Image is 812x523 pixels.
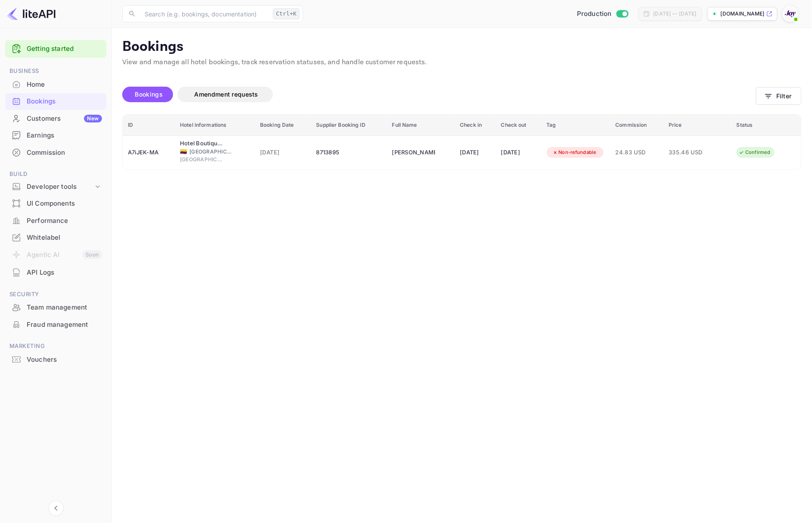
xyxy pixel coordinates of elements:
[5,229,106,245] a: Whitelabel
[5,351,106,368] div: Vouchers
[27,216,102,226] div: Performance
[455,115,496,136] th: Check in
[27,268,102,278] div: API Logs
[5,93,106,110] div: Bookings
[5,264,106,280] a: API Logs
[460,146,490,160] div: [DATE]
[577,9,612,19] span: Production
[5,290,106,299] span: Security
[5,316,106,333] div: Fraud management
[5,144,106,160] a: Commission
[27,148,102,158] div: Commission
[784,7,797,21] img: With Joy
[255,115,311,136] th: Booking Date
[669,148,712,157] span: 335.46 USD
[542,115,611,136] th: Tag
[5,127,106,144] div: Earnings
[547,147,602,158] div: Non-refundable
[731,115,801,136] th: Status
[5,213,106,229] a: Performance
[654,10,697,18] div: [DATE] — [DATE]
[7,7,56,21] img: LiteAPI logo
[27,355,102,365] div: Vouchers
[611,115,664,136] th: Commission
[128,146,170,160] div: A7iJEK-MA
[663,115,731,136] th: Price
[122,87,756,102] div: account-settings tabs
[501,146,536,160] div: [DATE]
[5,93,106,109] a: Bookings
[5,264,106,281] div: API Logs
[573,9,632,19] div: Switch to Sandbox mode
[316,146,382,160] div: 8713895
[180,156,223,163] span: [GEOGRAPHIC_DATA]
[5,66,106,76] span: Business
[5,76,106,92] a: Home
[5,144,106,161] div: Commission
[135,91,163,98] span: Bookings
[733,147,776,158] div: Confirmed
[5,195,106,211] a: UI Components
[27,44,102,54] a: Getting started
[5,127,106,143] a: Earnings
[5,40,106,58] div: Getting started
[27,303,102,313] div: Team management
[5,316,106,332] a: Fraud management
[27,182,93,192] div: Developer tools
[5,299,106,315] a: Team management
[5,299,106,316] div: Team management
[387,115,455,136] th: Full Name
[27,114,102,124] div: Customers
[27,97,102,106] div: Bookings
[392,146,435,160] div: Gabriela Fusco Mendes
[273,8,300,19] div: Ctrl+K
[195,91,258,98] span: Amendment requests
[123,115,801,169] table: booking table
[5,229,106,246] div: Whitelabel
[5,169,106,179] span: Build
[721,10,765,18] p: [DOMAIN_NAME]
[5,179,106,194] div: Developer tools
[27,320,102,330] div: Fraud management
[189,148,232,156] span: [GEOGRAPHIC_DATA]
[27,80,102,90] div: Home
[496,115,542,136] th: Check out
[48,501,64,516] button: Collapse navigation
[5,351,106,367] a: Vouchers
[5,110,106,126] a: CustomersNew
[5,195,106,212] div: UI Components
[122,57,802,68] p: View and manage all hotel bookings, track reservation statuses, and handle customer requests.
[27,199,102,209] div: UI Components
[27,131,102,141] div: Earnings
[175,115,255,136] th: Hotel informations
[756,87,802,105] button: Filter
[260,148,306,157] span: [DATE]
[122,38,802,56] p: Bookings
[180,149,187,154] span: Colombia
[5,213,106,229] div: Performance
[139,5,270,22] input: Search (e.g. bookings, documentation)
[180,139,223,148] div: Hotel Boutique Bovedas de Santa Clara By Accor
[5,110,106,127] div: CustomersNew
[123,115,175,136] th: ID
[5,76,106,93] div: Home
[5,341,106,351] span: Marketing
[311,115,387,136] th: Supplier Booking ID
[84,115,102,122] div: New
[616,148,659,157] span: 24.83 USD
[27,233,102,243] div: Whitelabel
